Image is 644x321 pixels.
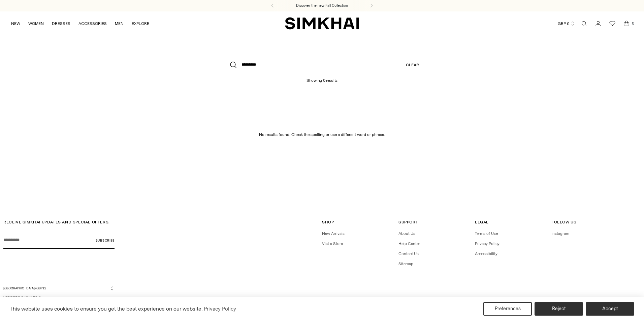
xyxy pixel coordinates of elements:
a: ACCESSORIES [78,16,107,31]
a: New Arrivals [322,231,345,236]
button: Preferences [483,302,532,316]
span: This website uses cookies to ensure you get the best experience on our website. [10,306,203,312]
a: Wishlist [606,17,619,30]
a: MEN [115,16,124,31]
a: NEW [11,16,20,31]
a: EXPLORE [132,16,149,31]
a: Vist a Store [322,241,343,246]
a: Privacy Policy (opens in a new tab) [203,304,237,314]
a: Terms of Use [475,231,498,236]
span: Follow Us [551,220,576,224]
a: Open search modal [577,17,591,30]
span: 0 [630,20,636,26]
a: SIMKHAI [29,295,41,299]
a: Sitemap [398,261,413,266]
a: Accessibility [475,251,497,256]
button: Accept [586,302,634,316]
span: Shop [322,220,334,224]
a: Open cart modal [620,17,633,30]
button: GBP £ [558,16,575,31]
button: [GEOGRAPHIC_DATA] (GBP £) [3,286,115,291]
span: Legal [475,220,489,224]
a: WOMEN [28,16,44,31]
a: Help Center [398,241,420,246]
a: Instagram [551,231,569,236]
a: SIMKHAI [285,17,359,30]
a: Go to the account page [591,17,605,30]
span: Support [398,220,418,224]
a: About Us [398,231,415,236]
a: Contact Us [398,251,419,256]
a: Clear [406,57,419,73]
a: Discover the new Fall Collection [296,3,348,8]
button: Subscribe [96,232,115,249]
div: No results found. Check the spelling or use a different word or phrase. [259,132,385,138]
p: Copyright © 2025, . [3,295,115,299]
a: Privacy Policy [475,241,500,246]
a: DRESSES [52,16,70,31]
button: Reject [535,302,583,316]
h1: Showing 0 results [307,73,337,83]
span: RECEIVE SIMKHAI UPDATES AND SPECIAL OFFERS: [3,220,110,224]
button: Search [225,57,241,73]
